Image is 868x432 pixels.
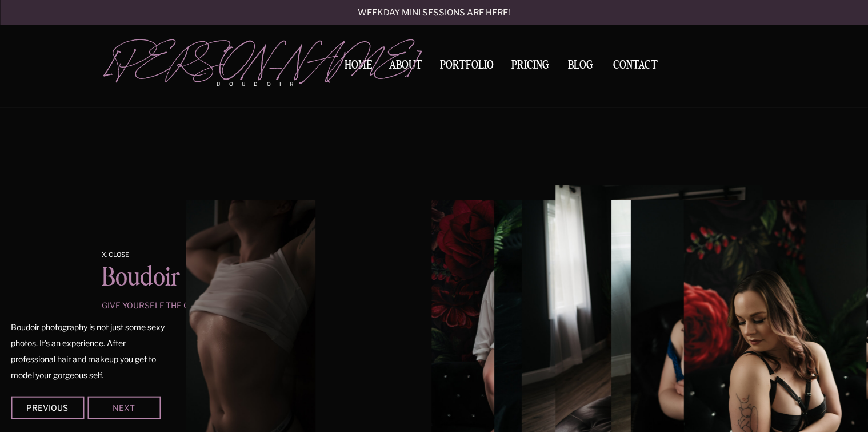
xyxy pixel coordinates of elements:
a: [PERSON_NAME] [107,41,312,75]
p: boudoir [217,80,312,88]
a: Contact [609,60,663,72]
a: Weekday mini sessions are here! [327,9,541,18]
a: embrace You [339,34,530,51]
p: Boudoir photography is not just some sexy photos. It's an experience. After professional hair and... [11,319,165,383]
a: Pricing [509,60,553,75]
p: give yourself the gift of self love [102,302,269,309]
p: Boudoir [102,265,271,292]
a: x. Close [102,252,155,259]
a: view gallery [342,55,527,65]
a: BLOG [563,60,599,70]
div: Previous [13,404,82,411]
a: Portfolio [437,60,498,75]
div: Next [90,404,158,411]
